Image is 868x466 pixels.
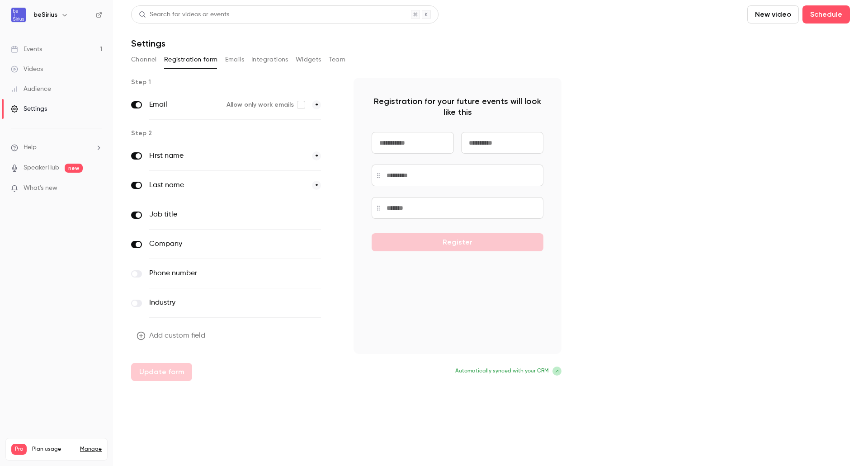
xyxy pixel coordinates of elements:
h6: beSirius [33,10,57,19]
div: Search for videos or events [139,10,229,19]
button: Widgets [296,52,321,67]
label: Last name [149,180,305,191]
img: beSirius [11,8,26,22]
button: Emails [225,52,244,67]
p: Registration for your future events will look like this [372,96,543,118]
label: Phone number [149,268,283,279]
div: Settings [11,104,47,113]
span: Plan usage [32,446,75,453]
label: Allow only work emails [226,100,305,109]
button: Registration form [164,52,218,67]
a: SpeakerHub [24,163,59,173]
label: First name [149,151,305,161]
button: Add custom field [131,327,212,345]
span: Pro [11,444,27,455]
button: New video [747,5,799,24]
div: Events [11,45,42,54]
p: Step 1 [131,78,339,87]
label: Email [149,99,219,110]
span: What's new [24,184,57,193]
span: Help [24,143,37,152]
button: Integrations [251,52,288,67]
button: Team [329,52,346,67]
button: Channel [131,52,157,67]
label: Job title [149,209,283,220]
div: Audience [11,85,51,94]
span: Automatically synced with your CRM [455,367,549,375]
p: Step 2 [131,129,339,138]
li: help-dropdown-opener [11,143,102,152]
div: Videos [11,65,43,74]
button: Schedule [802,5,850,24]
h1: Settings [131,38,165,49]
span: new [65,164,83,173]
label: Industry [149,297,283,308]
a: Manage [80,446,102,453]
label: Company [149,239,283,249]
